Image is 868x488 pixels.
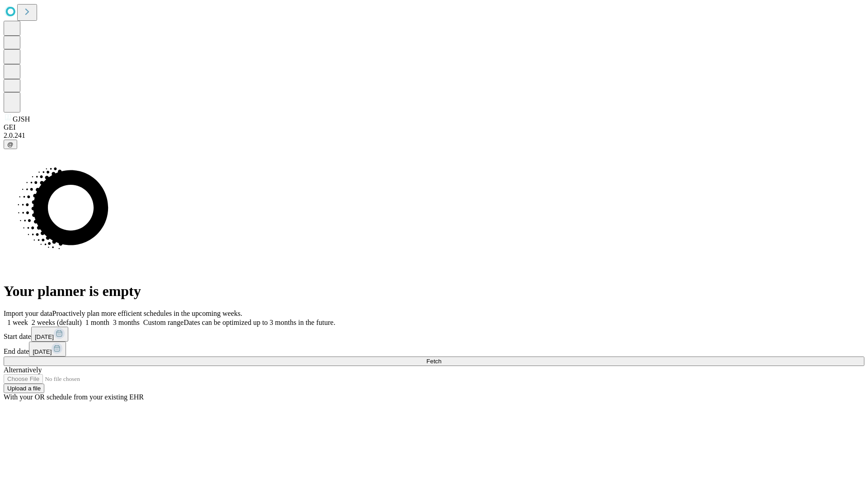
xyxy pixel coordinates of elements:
span: Custom range [143,319,184,326]
span: Fetch [426,358,441,365]
span: [DATE] [33,348,52,355]
button: @ [4,140,17,149]
span: Import your data [4,310,52,317]
button: Upload a file [4,384,44,393]
span: Alternatively [4,366,42,374]
h1: Your planner is empty [4,283,864,300]
button: Fetch [4,357,864,366]
button: [DATE] [29,342,66,357]
div: 2.0.241 [4,131,864,140]
div: End date [4,342,864,357]
button: [DATE] [31,327,68,342]
div: GEI [4,123,864,131]
span: [DATE] [35,333,54,340]
span: Dates can be optimized up to 3 months in the future. [184,319,335,326]
span: Proactively plan more efficient schedules in the upcoming weeks. [52,310,242,317]
div: Start date [4,327,864,342]
span: 1 week [7,319,28,326]
span: 3 months [113,319,140,326]
span: 1 month [85,319,109,326]
span: 2 weeks (default) [32,319,82,326]
span: GJSH [13,115,30,123]
span: @ [7,141,14,148]
span: With your OR schedule from your existing EHR [4,393,144,401]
